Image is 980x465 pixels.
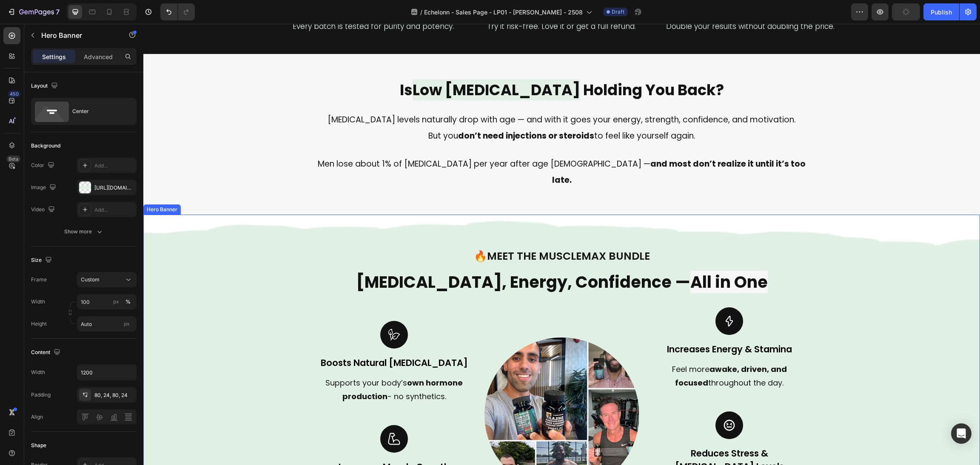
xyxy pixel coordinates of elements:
button: Custom [77,272,137,287]
p: Advanced [84,52,113,61]
img: gempages_545224320612303933-aa7577de-91b5-48cc-b8cb-f242f32c8322.svg [572,388,600,415]
div: Image [31,182,58,193]
p: 7 [56,7,60,17]
span: Meet the MuscleMax Bundle [344,225,507,240]
p: Settings [42,52,66,61]
strong: awake, driven, and focused [532,340,644,364]
button: Show more [31,224,137,239]
div: Padding [31,391,51,399]
div: Center [72,102,124,121]
input: px% [77,294,137,309]
p: [MEDICAL_DATA] levels naturally drop with age — and with it goes your energy, strength, confidenc... [164,88,673,104]
div: Open Intercom Messenger [951,423,971,444]
button: 7 [3,3,63,20]
div: Shape [31,442,46,449]
input: Auto [77,365,136,380]
img: gempages_545224320612303933-ee7573dc-7d1c-4c98-a914-b92f5dcc131b.svg [237,401,265,429]
p: Reduces Stress & [MEDICAL_DATA] Levels [510,423,663,450]
p: Hero Banner [41,30,114,40]
div: [URL][DOMAIN_NAME] [94,184,134,192]
div: Show more [64,227,104,236]
button: % [111,297,121,307]
p: Boosts Natural [MEDICAL_DATA] [174,332,328,346]
span: / [420,8,422,17]
div: % [125,298,131,306]
p: Increases Energy & Stamina [510,319,663,332]
div: Color [31,160,56,171]
span: All in One [547,247,624,269]
strong: and most don’t realize it until it’s too late. [409,134,663,162]
label: Width [31,298,45,306]
input: px [77,316,137,332]
div: Publish [931,8,952,17]
label: Frame [31,276,47,284]
p: Improves Muscle Growth [174,437,328,450]
div: Add... [94,206,134,214]
img: gempages_545224320612303933-4d51b059-4114-4a71-9beb-5c722a6e7a81.svg [572,284,600,311]
span: Custom [81,276,100,284]
div: Background [31,142,60,150]
div: Width [31,369,45,376]
div: Layout [31,80,60,92]
span: Low [MEDICAL_DATA] [269,56,437,77]
div: Video [31,204,57,215]
div: 450 [8,91,20,97]
p: Men lose about 1% of [MEDICAL_DATA] per year after age [DEMOGRAPHIC_DATA] — [164,132,673,164]
span: Supports your body’s - no synthetics. [182,354,319,378]
span: 🔥 [330,225,344,240]
button: px [123,297,133,307]
iframe: Design area [143,24,980,465]
span: Draft [612,8,624,16]
h2: Is Holding You Back? [10,56,826,77]
label: Height [31,320,47,328]
div: 80, 24, 80, 24 [94,391,134,399]
div: Add... [94,162,134,170]
div: px [113,298,119,306]
img: gempages_545224320612303933-baf722dc-c9c5-42a3-b190-562060c4c3a5.svg [237,297,265,325]
strong: don’t need injections or steroids [315,106,451,118]
div: Beta [6,156,20,162]
span: Echelonn - Sales Page - LP01 - [PERSON_NAME] - 2508 [424,8,583,17]
div: Undo/Redo [160,3,195,20]
p: Feel more throughout the day. [510,339,663,366]
div: Hero Banner [2,182,36,190]
div: Align [31,413,43,421]
div: Content [31,347,62,358]
span: px [124,320,130,327]
h2: [MEDICAL_DATA], Energy, Confidence — [174,247,664,269]
div: Size [31,255,54,266]
button: Publish [923,3,959,20]
p: But you to feel like yourself again. [164,104,673,120]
